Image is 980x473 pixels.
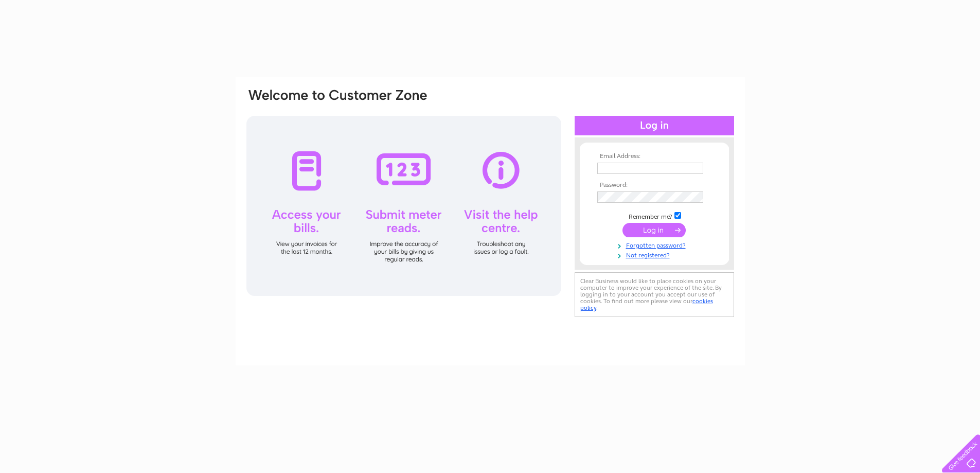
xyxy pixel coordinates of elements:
[597,250,714,259] a: Not registered?
[575,272,734,317] div: Clear Business would like to place cookies on your computer to improve your experience of the sit...
[597,240,714,250] a: Forgotten password?
[580,297,713,311] a: cookies policy
[595,211,714,221] td: Remember me?
[595,153,714,160] th: Email Address:
[622,223,686,237] input: Submit
[595,182,714,189] th: Password:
